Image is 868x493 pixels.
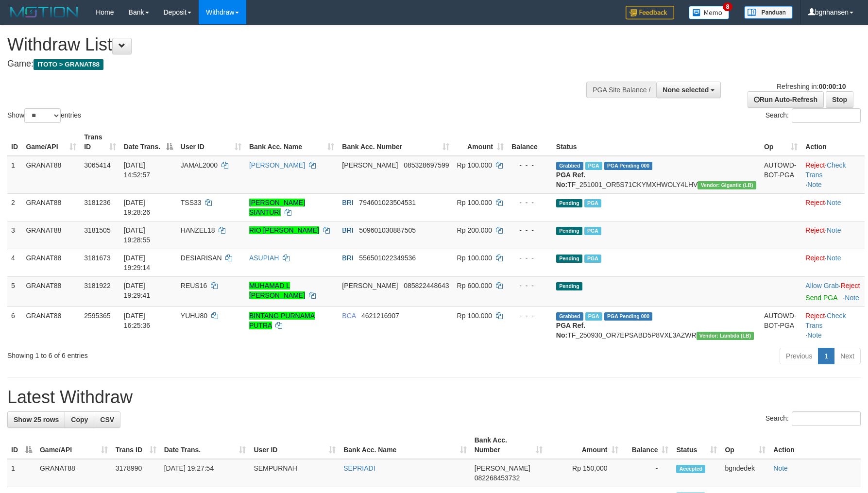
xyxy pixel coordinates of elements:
[777,83,846,90] span: Refreshing in:
[805,254,825,262] a: Reject
[471,431,546,459] th: Bank Acc. Number: activate to sort column ascending
[773,464,788,472] a: Note
[805,282,840,289] span: ·
[84,312,111,320] span: 2595365
[604,162,653,170] span: PGA Pending
[249,161,305,169] a: [PERSON_NAME]
[457,312,492,320] span: Rp 100.000
[160,459,250,487] td: [DATE] 19:27:54
[7,306,22,344] td: 6
[249,312,315,329] a: BINTANG PURNAMA PUTRA
[453,128,508,156] th: Amount: activate to sort column ascending
[511,253,548,263] div: - - -
[7,156,22,194] td: 1
[622,459,673,487] td: -
[342,199,353,206] span: BRI
[112,431,160,459] th: Trans ID: activate to sort column ascending
[511,281,548,290] div: - - -
[801,249,865,276] td: ·
[84,282,111,289] span: 3181922
[511,225,548,235] div: - - -
[721,431,769,459] th: Op: activate to sort column ascending
[656,82,721,98] button: None selected
[807,331,822,339] a: Note
[343,464,375,472] a: SEPRIADI
[181,282,207,289] span: REUS16
[22,193,80,221] td: GRANAT88
[556,322,585,339] b: PGA Ref. No:
[546,431,622,459] th: Amount: activate to sort column ascending
[249,199,305,216] a: [PERSON_NAME] SIANTURI
[552,156,760,194] td: TF_251001_OR5S71CKYMXHWOLY4LHV
[585,312,602,321] span: Marked by bgndany
[556,312,583,321] span: Grabbed
[94,411,120,428] a: CSV
[511,311,548,321] div: - - -
[801,128,865,156] th: Action
[457,254,492,262] span: Rp 100.000
[457,199,492,206] span: Rp 100.000
[7,249,22,276] td: 4
[340,431,471,459] th: Bank Acc. Name: activate to sort column ascending
[760,128,801,156] th: Op: activate to sort column ascending
[250,431,340,459] th: User ID: activate to sort column ascending
[723,2,733,11] span: 8
[22,221,80,249] td: GRANAT88
[556,282,582,290] span: Pending
[841,282,860,289] a: Reject
[604,312,653,321] span: PGA Pending
[124,226,151,244] span: [DATE] 19:28:55
[805,199,825,206] a: Reject
[676,465,705,473] span: Accepted
[792,411,861,426] input: Search:
[7,411,65,428] a: Show 25 rows
[181,199,202,206] span: TSS33
[805,226,825,234] a: Reject
[622,431,673,459] th: Balance: activate to sort column ascending
[7,276,22,306] td: 5
[818,83,846,90] strong: 00:00:10
[552,128,760,156] th: Status
[760,306,801,344] td: AUTOWD-BOT-PGA
[124,282,151,299] span: [DATE] 19:29:41
[36,459,112,487] td: GRANAT88
[245,128,338,156] th: Bank Acc. Name: activate to sort column ascending
[827,254,841,262] a: Note
[508,128,552,156] th: Balance
[663,86,709,94] span: None selected
[556,255,582,263] span: Pending
[805,312,825,320] a: Reject
[71,416,88,424] span: Copy
[7,59,569,69] h4: Game:
[801,221,865,249] td: ·
[22,249,80,276] td: GRANAT88
[84,254,111,262] span: 3181673
[84,161,111,169] span: 3065414
[65,411,94,428] a: Copy
[249,254,279,262] a: ASUPIAH
[342,254,353,262] span: BRI
[805,312,846,329] a: Check Trans
[475,474,520,482] span: Copy 082268453732 to clipboard
[457,161,492,169] span: Rp 100.000
[556,227,582,235] span: Pending
[585,162,602,170] span: Marked by bgndedek
[805,282,838,289] a: Allow Grab
[7,347,355,360] div: Showing 1 to 6 of 6 entries
[552,306,760,344] td: TF_250930_OR7EPSABD5P8VXL3AZWR
[556,171,585,188] b: PGA Ref. No:
[22,156,80,194] td: GRANAT88
[721,459,769,487] td: bgndedek
[584,255,601,263] span: Marked by bgndany
[359,226,416,234] span: Copy 509601030887505 to clipboard
[22,306,80,344] td: GRANAT88
[181,161,218,169] span: JAMAL2000
[80,128,119,156] th: Trans ID: activate to sort column ascending
[689,6,730,19] img: Button%20Memo.svg
[7,193,22,221] td: 2
[100,416,114,424] span: CSV
[827,199,841,206] a: Note
[7,459,36,487] td: 1
[801,193,865,221] td: ·
[748,91,824,108] a: Run Auto-Refresh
